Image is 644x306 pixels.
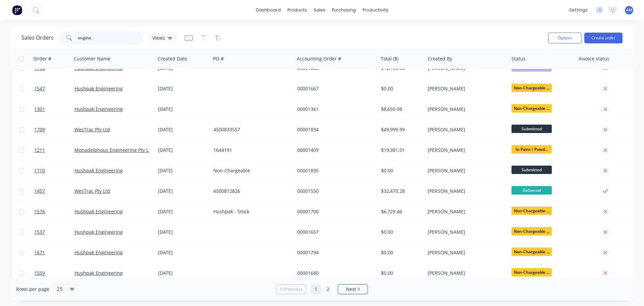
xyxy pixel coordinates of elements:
div: [PERSON_NAME] [428,85,502,92]
a: 1547 [34,79,74,99]
div: Accounting Order # [297,55,341,62]
div: Created Date [158,55,187,62]
a: Previous page [276,286,306,293]
div: 00001680 [297,270,372,276]
a: 1709 [34,120,74,140]
div: 4500833557 [213,126,288,133]
div: [DATE] [158,249,208,256]
span: Non-Chargeable ... [512,268,552,276]
div: [DATE] [158,188,208,194]
a: Hushpak Engineering [74,270,123,276]
div: $0.00 [381,167,421,174]
span: Rows per page [16,286,49,293]
div: 1644191 [213,147,288,154]
span: 1710 [34,167,45,174]
div: $8,650.98 [381,106,421,113]
a: 1559 [34,263,74,283]
span: 1457 [34,188,45,194]
a: Hushpak Engineering [74,106,123,112]
span: 1211 [34,147,45,154]
div: purchasing [329,5,359,15]
span: Submitted [512,125,552,133]
div: $0.00 [381,249,421,256]
span: Views [152,34,165,41]
div: $0.00 [381,229,421,235]
a: Monadelphous Engineering Pty Ltd [74,147,153,153]
a: 1457 [34,181,74,201]
a: 1301 [34,99,74,119]
div: [PERSON_NAME] [428,167,502,174]
div: settings [566,5,591,15]
a: WesTrac Pty Ltd [74,188,110,194]
div: [PERSON_NAME] [428,270,502,276]
span: Non-Chargeable ... [512,84,552,92]
div: [PERSON_NAME] [428,126,502,133]
span: 1301 [34,106,45,113]
div: 00001550 [297,188,372,194]
span: 1576 [34,208,45,215]
div: [PERSON_NAME] [428,208,502,215]
div: $32,470.28 [381,188,421,194]
div: productivity [359,5,392,15]
span: Non-Chargeable ... [512,104,552,113]
a: dashboard [253,5,284,15]
input: Search... [78,31,143,45]
a: 1537 [34,222,74,242]
div: Invoice status [579,55,609,62]
div: Total ($) [381,55,398,62]
div: 00001794 [297,249,372,256]
span: 1547 [34,85,45,92]
span: AM [626,7,632,13]
div: 00001409 [297,147,372,154]
a: Hushpak Engineering [74,85,123,92]
div: 00001834 [297,126,372,133]
span: 1671 [34,249,45,256]
a: 1710 [34,161,74,181]
button: Options [548,33,582,43]
div: 00001700 [297,208,372,215]
button: Create order [584,33,623,43]
div: $0.00 [381,270,421,276]
div: [DATE] [158,147,208,154]
span: Delivered [512,186,552,194]
img: Factory [12,5,22,15]
div: 00001657 [297,229,372,235]
div: [PERSON_NAME] [428,106,502,113]
div: Status [512,55,526,62]
div: Created By [428,55,452,62]
a: Page 2 [323,284,333,294]
a: Page 1 is your current page [311,284,321,294]
a: 1576 [34,202,74,222]
a: Hushpak Engineering [74,249,123,256]
a: Next page [338,286,368,293]
div: Order # [34,55,51,62]
div: [PERSON_NAME] [428,188,502,194]
div: 00001667 [297,85,372,92]
div: PO # [213,55,224,62]
span: Next [346,286,356,293]
div: [PERSON_NAME] [428,147,502,154]
h1: Sales Orders [21,35,54,41]
div: $49,999.99 [381,126,421,133]
span: Non-Chargeable ... [512,207,552,215]
div: 00001361 [297,106,372,113]
span: 1559 [34,270,45,276]
div: [DATE] [158,106,208,113]
a: Hushpak Engineering [74,167,123,174]
div: [DATE] [158,229,208,235]
a: Hushpak Engineering [74,208,123,215]
div: [DATE] [158,126,208,133]
a: 1671 [34,243,74,263]
div: Customer Name [74,55,110,62]
div: [PERSON_NAME] [428,229,502,235]
a: Hushpak Engineering [74,229,123,235]
div: Non-Chargeable [213,167,288,174]
div: $0.00 [381,85,421,92]
div: sales [310,5,329,15]
span: In Paint / Powd... [512,145,552,154]
div: [DATE] [158,167,208,174]
div: [DATE] [158,85,208,92]
div: $19,381.01 [381,147,421,154]
span: 1537 [34,229,45,235]
div: 4500812826 [213,188,288,194]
